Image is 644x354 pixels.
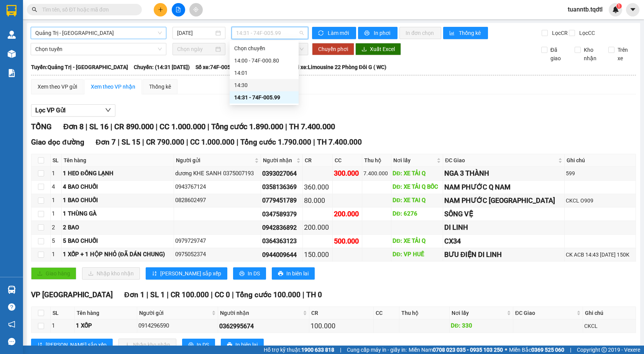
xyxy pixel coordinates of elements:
div: 200.000 [334,209,361,219]
div: 0975052374 [175,250,260,259]
strong: 0708 023 035 - 0935 103 250 [433,347,503,353]
span: TH 7.400.000 [317,138,362,147]
span: TH 0 [306,290,322,299]
span: In biên lai [286,269,309,278]
div: 0944009644 [262,250,301,260]
div: Xem theo VP nhận [91,82,135,91]
span: | [85,122,87,131]
input: Tìm tên, số ĐT hoặc mã đơn [42,5,133,14]
span: aim [193,7,199,12]
span: Lọc VP Gửi [35,105,66,115]
div: DĐ: XE TẢI Q [393,169,442,178]
div: DĐ: XE TẢI Q BỐC [393,183,442,192]
button: syncLàm mới [312,27,356,39]
span: Người nhận [220,309,301,317]
div: 0393027064 [262,169,301,178]
th: Tên hàng [62,154,174,167]
span: CR 790.000 [146,138,184,147]
div: 4 BAO CHUỐI [63,183,172,192]
th: Ghi chú [565,154,636,167]
div: 0347589379 [262,209,301,219]
div: 4 [52,183,60,192]
span: CC 1.000.000 [190,138,235,147]
span: 14:31 - 74F-005.99 [236,27,304,39]
div: 14:31 - 74F-005.99 [234,93,294,102]
span: Làm mới [328,29,350,37]
div: 1 THÙNG GÀ [63,209,172,219]
div: DĐ: VP HUẾ [393,250,442,259]
div: DĐ: 6276 [393,209,442,219]
div: CKCL [584,322,634,330]
div: 0362995674 [219,321,308,331]
span: Thống kê [459,29,482,37]
span: plus [158,7,163,12]
div: 2 BAO [63,223,172,232]
span: CC 0 [215,290,230,299]
button: sort-ascending[PERSON_NAME] sắp xếp [146,267,227,280]
span: Tổng cước 1.890.000 [211,122,283,131]
div: 14:01 [234,69,294,77]
button: plus [154,3,167,16]
th: SL [51,307,75,319]
span: | [167,290,169,299]
span: In DS [248,269,260,278]
span: CC 1.000.000 [159,122,205,131]
div: 1 HEO ĐÔNG LẠNH [63,169,172,178]
span: TH 7.400.000 [289,122,335,131]
button: sort-ascending[PERSON_NAME] sắp xếp [31,339,113,351]
span: In phơi [374,29,391,37]
span: file-add [176,7,181,12]
span: sort-ascending [152,271,157,277]
div: NGA 3 THÀNH [444,168,563,179]
span: Miền Bắc [509,346,564,354]
div: 0358136369 [262,182,301,192]
div: 100.000 [310,321,372,331]
span: [PERSON_NAME] sắp xếp [46,341,107,349]
div: Chọn chuyến [234,44,294,53]
th: Thu hộ [399,307,450,319]
span: | [302,290,304,299]
button: bar-chartThống kê [443,27,488,39]
span: copyright [601,347,607,352]
span: Xuất Excel [370,45,395,53]
img: warehouse-icon [8,50,16,58]
span: | [142,138,144,147]
button: printerIn DS [182,339,215,351]
div: 300.000 [334,168,361,179]
div: Chọn chuyến [230,42,299,54]
div: 1 [52,209,60,219]
div: 0914296590 [138,321,216,331]
button: Lọc VP Gửi [31,104,115,117]
div: dương KHE SANH 0375007193 [175,169,260,178]
span: Đơn 1 [124,290,145,299]
span: SL 16 [89,122,108,131]
span: download [361,46,367,53]
input: Chọn ngày [177,45,214,53]
div: 0779451789 [262,196,301,205]
div: DĐ: XE TẢI Q [393,237,442,246]
span: Miền Nam [409,346,503,354]
div: 14:30 [234,81,294,89]
button: printerIn phơi [358,27,398,39]
button: uploadGiao hàng [31,267,76,280]
div: 1 [52,250,60,259]
span: sort-ascending [37,342,43,348]
div: 0979729747 [175,237,260,246]
span: In DS [197,341,209,349]
th: CC [333,154,362,167]
span: Cung cấp máy in - giấy in: [347,346,407,354]
strong: 0369 525 060 [531,347,564,353]
div: 200.000 [304,222,331,233]
th: Ghi chú [583,307,636,319]
span: ĐC Giao [445,156,557,165]
div: 1 [52,321,73,331]
span: In biên lai [235,341,258,349]
button: downloadNhập kho nhận [118,339,176,351]
div: 0942836892 [262,223,301,232]
button: printerIn DS [233,267,266,280]
div: 14:00 - 74F-000.80 [234,56,294,65]
span: Người nhận [263,156,295,165]
span: caret-down [629,6,636,13]
button: downloadNhập kho nhận [82,267,140,280]
span: Chọn tuyến [35,43,162,55]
